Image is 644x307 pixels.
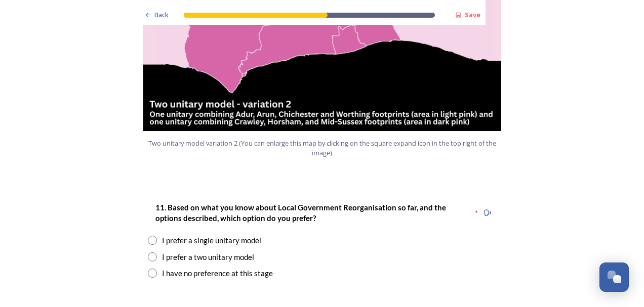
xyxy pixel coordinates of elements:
div: I prefer a two unitary model [162,251,254,263]
strong: 11. Based on what you know about Local Government Reorganisation so far, and the options describe... [155,203,448,223]
strong: Save [465,10,480,19]
button: Open Chat [599,262,629,292]
div: I prefer a single unitary model [162,235,261,246]
span: Back [154,10,169,20]
span: Two unitary model variation 2 (You can enlarge this map by clicking on the square expand icon in ... [147,139,497,158]
div: I have no preference at this stage [162,268,273,279]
